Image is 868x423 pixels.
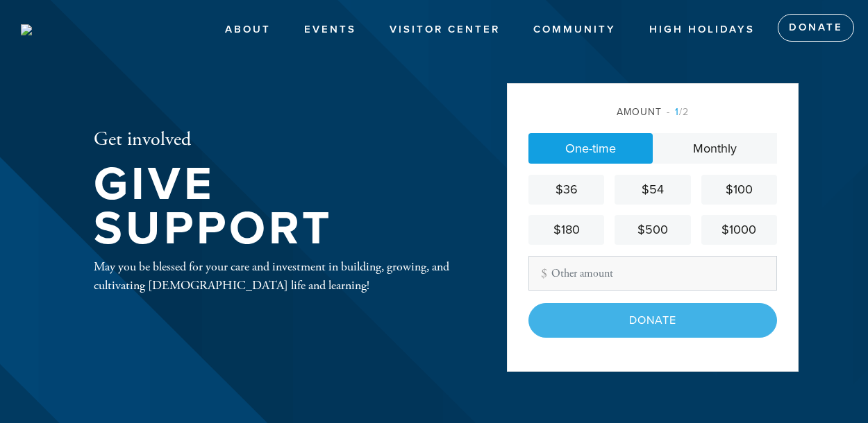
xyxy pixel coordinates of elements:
[528,133,653,164] a: One-time
[707,221,771,239] div: $1000
[528,256,777,291] input: Other amount
[528,105,777,119] div: Amount
[701,215,777,245] a: $1000
[215,17,281,43] a: About
[528,175,604,205] a: $36
[701,175,777,205] a: $100
[528,215,604,245] a: $180
[667,106,689,118] span: /2
[294,17,367,43] a: Events
[615,175,690,205] a: $54
[615,215,690,245] a: $500
[675,106,679,118] span: 1
[639,17,765,43] a: High Holidays
[94,257,462,295] div: May you be blessed for your care and investment in building, growing, and cultivating [DEMOGRAPHI...
[94,128,462,152] h2: Get involved
[523,17,626,43] a: Community
[653,133,777,164] a: Monthly
[620,180,685,199] div: $54
[534,221,599,239] div: $180
[94,162,462,252] h1: Give Support
[379,17,510,43] a: Visitor Center
[707,180,771,199] div: $100
[778,14,854,42] a: Donate
[620,221,685,239] div: $500
[534,180,599,199] div: $36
